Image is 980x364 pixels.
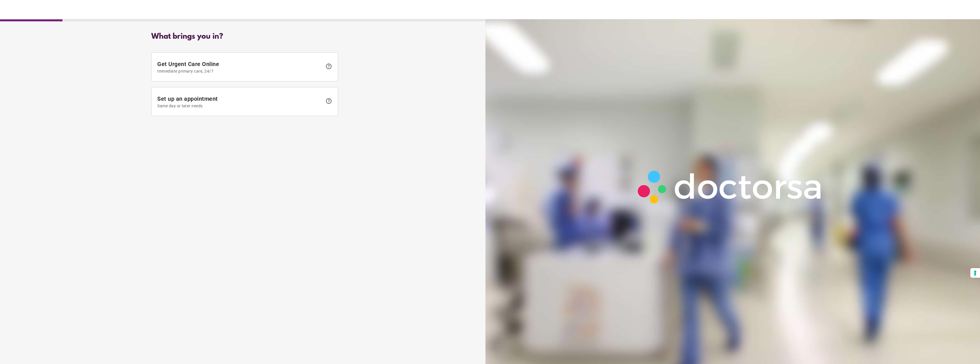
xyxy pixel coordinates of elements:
[325,98,332,104] span: help
[157,61,322,73] span: Get Urgent Care Online
[157,104,322,108] span: Same day or later needs
[151,32,338,41] div: What brings you in?
[157,69,322,73] span: Immediate primary care, 24/7
[157,95,322,108] span: Set up an appointment
[325,63,332,70] span: help
[970,268,980,278] button: Your consent preferences for tracking technologies
[632,165,828,209] img: Logo-Doctorsa-trans-White-partial-flat.png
